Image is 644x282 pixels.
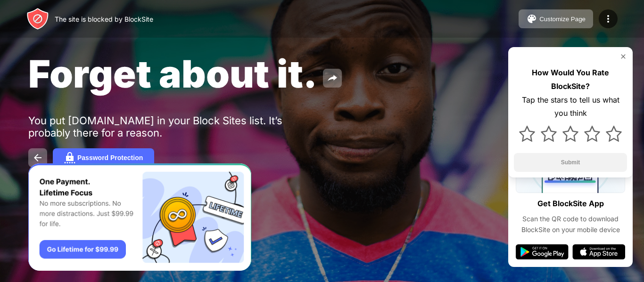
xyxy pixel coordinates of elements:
[584,126,600,142] img: star.svg
[28,163,251,271] iframe: Banner
[28,114,320,139] div: You put [DOMAIN_NAME] in your Block Sites list. It’s probably there for a reason.
[619,53,627,60] img: rate-us-close.svg
[539,16,586,23] div: Customize Page
[53,148,154,167] button: Password Protection
[516,214,625,235] div: Scan the QR code to download BlockSite on your mobile device
[514,153,627,172] button: Submit
[603,13,614,24] img: menu-icon.svg
[541,126,557,142] img: star.svg
[77,154,143,161] div: Password Protection
[32,152,43,163] img: back.svg
[327,73,338,84] img: share.svg
[514,66,627,93] div: How Would You Rate BlockSite?
[26,8,49,30] img: header-logo.svg
[519,126,535,142] img: star.svg
[64,152,75,163] img: password.svg
[519,9,593,28] button: Customize Page
[572,244,625,259] img: app-store.svg
[28,51,317,97] span: Forget about it.
[606,126,622,142] img: star.svg
[562,126,578,142] img: star.svg
[516,244,569,259] img: google-play.svg
[526,13,537,24] img: pallet.svg
[55,15,153,23] div: The site is blocked by BlockSite
[514,93,627,121] div: Tap the stars to tell us what you think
